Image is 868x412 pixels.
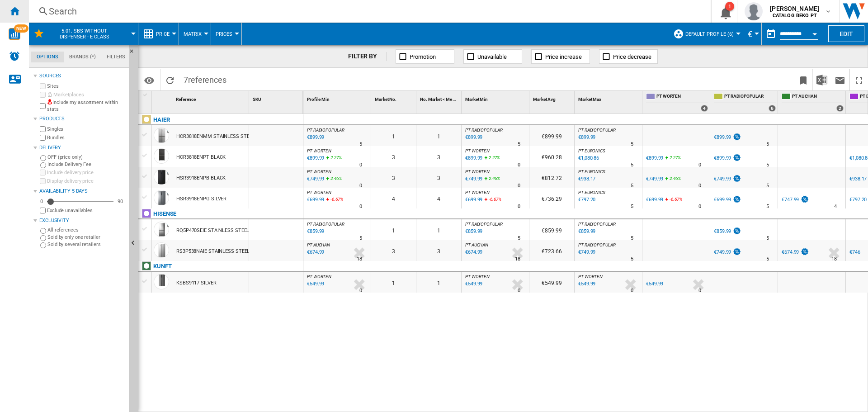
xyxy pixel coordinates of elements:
[418,91,461,105] div: No. Market < Me Sort None
[253,97,261,102] span: SKU
[371,240,416,261] div: 3
[518,140,520,149] div: Delivery Time : 5 days
[732,195,741,203] img: promotionV3.png
[40,162,46,168] input: Include Delivery Fee
[578,97,601,102] span: Market Max
[599,49,658,64] button: Price decrease
[848,175,867,184] div: €938.17
[306,248,324,257] div: Last updated : Friday, 3 October 2025 04:35
[371,219,416,240] div: 1
[176,97,196,102] span: Reference
[518,161,520,170] div: Delivery Time : 0 day
[40,228,46,234] input: All references
[47,234,125,241] label: Sold by only one retailer
[518,286,520,295] div: Delivery Time : 0 day
[631,286,633,295] div: Delivery Time : 0 day
[396,49,454,64] button: Promotion
[831,255,837,264] div: Delivery Time : 18 days
[464,175,482,184] div: Last updated : Friday, 3 October 2025 04:11
[305,91,371,105] div: Profile Min Sort None
[48,28,121,40] span: 5.01. SBS without Dispenser - E Class
[577,248,595,257] div: Last updated : Friday, 3 October 2025 04:02
[631,140,633,149] div: Delivery Time : 5 days
[712,91,778,114] div: PT RADIOPOPULAR 6 offers sold by PT RADIOPOPULAR
[773,13,817,19] b: CATALOG BEKO PT
[780,195,809,204] div: €747.99
[712,175,741,184] div: €749.99
[831,69,849,90] button: Send this report by email
[780,248,809,257] div: €674.99
[14,24,28,33] span: NEW
[732,175,741,182] img: promotionV3.png
[40,83,46,89] input: Sites
[184,31,202,37] span: Matrix
[330,176,339,181] span: 2.46
[371,146,416,167] div: 3
[732,133,741,141] img: promotionV3.png
[40,235,46,241] input: Sold by only one retailer
[850,69,868,90] button: Maximize
[307,222,344,227] span: PT RADIOPOPULAR
[216,23,237,45] button: Prices
[307,148,331,153] span: PT WORTEN
[766,202,769,211] div: Delivery Time : 5 days
[848,248,860,257] div: €746
[645,154,663,163] div: €899.99
[531,91,574,105] div: Market Avg Sort None
[670,155,678,160] span: 2.27
[38,198,45,205] div: 0
[463,49,522,64] button: Unavailable
[307,274,331,279] span: PT WORTEN
[673,23,738,45] div: Default profile (6)
[533,97,556,102] span: Market Avg
[306,227,324,236] div: Last updated : Friday, 3 October 2025 04:02
[577,175,595,184] div: Last updated : Friday, 3 October 2025 08:22
[359,234,362,243] div: Delivery Time : 5 days
[748,23,757,45] div: €
[644,91,710,114] div: PT WORTEN 4 offers sold by PT WORTEN
[465,169,490,174] span: PT WORTEN
[646,281,663,287] div: €549.99
[115,198,125,205] div: 90
[631,161,633,170] div: Delivery Time : 5 days
[724,93,776,101] span: PT RADIOPOPULAR
[371,188,416,208] div: 4
[489,155,497,160] span: 2.27
[47,227,125,233] label: All references
[156,23,174,45] button: Price
[306,133,324,142] div: Last updated : Friday, 3 October 2025 04:02
[577,227,595,236] div: Last updated : Friday, 3 October 2025 04:02
[745,2,763,20] img: profile.jpg
[359,286,362,295] div: Delivery Time : 0 day
[375,97,396,102] span: Market No.
[47,134,125,141] label: Bundles
[732,227,741,235] img: promotionV3.png
[330,155,339,160] span: 2.27
[418,91,461,105] div: Sort None
[849,197,867,203] div: €797.20
[578,148,605,153] span: PT EURONICS
[416,146,461,167] div: 3
[782,249,799,255] div: €674.99
[529,272,574,293] div: €549.99
[577,279,595,289] div: Last updated : Friday, 3 October 2025 07:49
[464,227,482,236] div: Last updated : Friday, 3 October 2025 04:02
[685,23,738,45] button: Default profile (6)
[359,140,362,149] div: Delivery Time : 5 days
[47,126,125,133] label: Singles
[410,53,436,60] span: Promotion
[9,51,20,62] img: alerts-logo.svg
[47,169,125,176] label: Include delivery price
[306,154,324,163] div: Last updated : Friday, 3 October 2025 01:48
[140,72,158,88] button: Options
[646,197,663,203] div: €699.99
[176,168,226,189] div: HSR3918ENPB BLACK
[848,195,867,204] div: €797.20
[47,161,125,168] label: Include Delivery Fee
[800,248,809,256] img: promotionV3.png
[489,197,498,202] span: -6.67
[463,91,529,105] div: Market Min Sort None
[40,242,46,248] input: Sold by several retailers
[766,140,769,149] div: Delivery Time : 5 days
[47,83,125,90] label: Sites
